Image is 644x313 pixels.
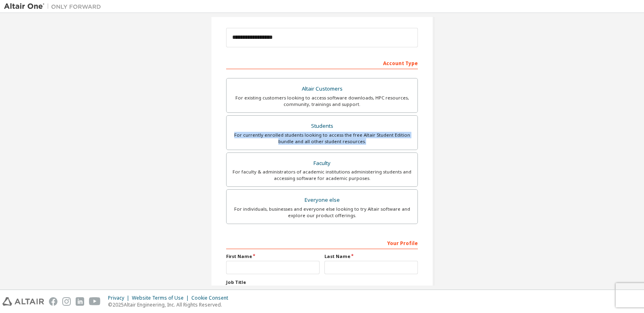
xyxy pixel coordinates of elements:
[226,279,418,286] label: Job Title
[231,195,413,206] div: Everyone else
[324,253,418,260] label: Last Name
[108,295,132,301] div: Privacy
[226,56,418,69] div: Account Type
[49,297,57,306] img: facebook.svg
[231,132,413,145] div: For currently enrolled students looking to access the free Altair Student Edition bundle and all ...
[89,297,101,306] img: youtube.svg
[62,297,71,306] img: instagram.svg
[226,253,320,260] label: First Name
[76,297,84,306] img: linkedin.svg
[226,236,418,249] div: Your Profile
[191,295,233,301] div: Cookie Consent
[231,83,413,95] div: Altair Customers
[2,297,44,306] img: altair_logo.svg
[231,206,413,219] div: For individuals, businesses and everyone else looking to try Altair software and explore our prod...
[231,121,413,132] div: Students
[4,2,105,11] img: Altair One
[132,295,191,301] div: Website Terms of Use
[108,301,233,308] p: © 2025 Altair Engineering, Inc. All Rights Reserved.
[231,169,413,182] div: For faculty & administrators of academic institutions administering students and accessing softwa...
[231,95,413,108] div: For existing customers looking to access software downloads, HPC resources, community, trainings ...
[231,158,413,169] div: Faculty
